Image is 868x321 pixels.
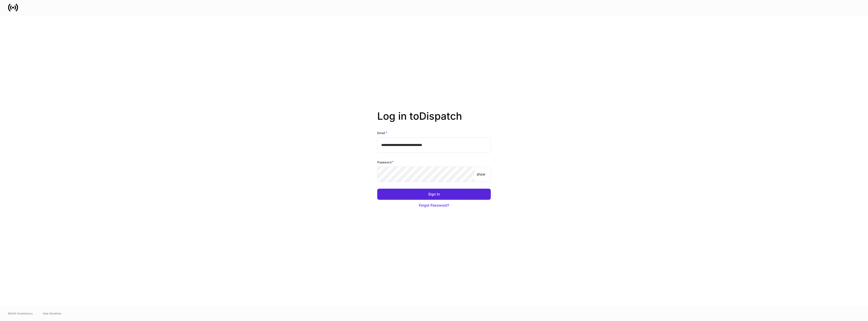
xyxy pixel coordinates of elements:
[377,160,394,165] h6: Password
[8,311,33,315] span: © 2025 OneAdvisory
[377,200,491,211] button: Forgot Password?
[377,110,491,130] h2: Log in to Dispatch
[377,130,387,135] h6: Email
[477,172,485,177] p: show
[377,189,491,200] button: Sign In
[428,192,440,197] div: Sign In
[419,203,449,208] div: Forgot Password?
[43,311,62,315] a: Data Disclaimer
